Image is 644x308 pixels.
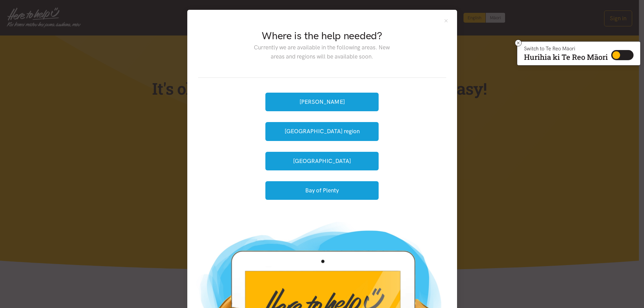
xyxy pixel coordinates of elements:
p: Switch to Te Reo Māori [524,47,608,51]
button: Close [443,18,449,24]
button: [GEOGRAPHIC_DATA] region [265,122,379,141]
h2: Where is the help needed? [249,29,395,43]
p: Currently we are available in the following areas. New areas and regions will be available soon. [249,43,395,61]
button: [PERSON_NAME] [265,93,379,111]
button: Bay of Plenty [265,181,379,200]
button: [GEOGRAPHIC_DATA] [265,152,379,170]
p: Hurihia ki Te Reo Māori [524,54,608,60]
